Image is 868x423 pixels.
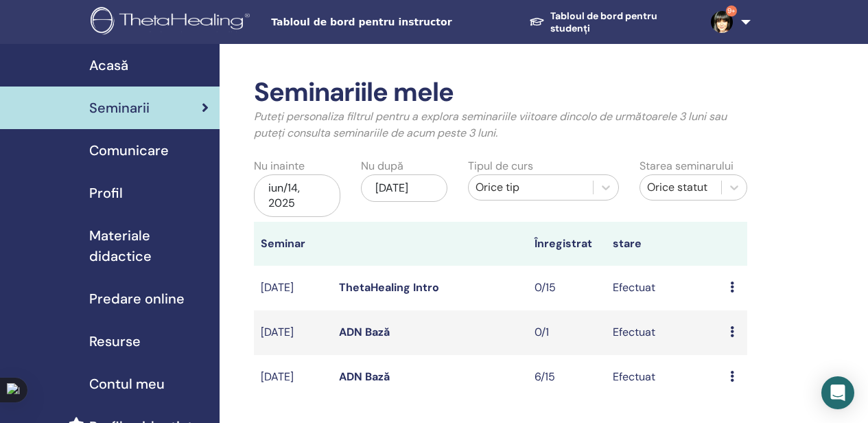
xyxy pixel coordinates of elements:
img: logo.png [91,7,255,38]
p: Puteți personaliza filtrul pentru a explora seminariile viitoare dincolo de următoarele 3 luni sa... [254,108,747,141]
div: Orice statut [647,179,714,196]
label: Nu inainte [254,158,305,174]
span: Predare online [89,288,185,309]
td: 0/15 [528,266,606,310]
span: Comunicare [89,140,169,161]
th: Seminar [254,222,332,266]
span: Contul meu [89,374,165,394]
span: Tabloul de bord pentru instructor [271,15,477,30]
td: Efectuat [606,266,723,310]
span: Seminarii [89,98,150,118]
label: Starea seminarului [640,158,734,174]
td: [DATE] [254,355,332,400]
div: iun/14, 2025 [254,174,340,217]
td: Efectuat [606,355,723,400]
div: Open Intercom Messenger [821,376,854,409]
span: Resurse [89,331,141,352]
td: Efectuat [606,310,723,355]
span: Profil [89,183,123,203]
label: Tipul de curs [468,158,533,174]
th: stare [606,222,723,266]
span: Materiale didactice [89,225,209,266]
div: Orice tip [476,179,586,196]
label: Nu după [361,158,403,174]
td: [DATE] [254,310,332,355]
a: ADN Bază [339,325,390,339]
a: Tabloul de bord pentru studenți [518,3,699,41]
span: Acasă [89,55,128,76]
div: [DATE] [361,174,447,202]
td: 6/15 [528,355,606,400]
img: default.jpg [711,11,733,33]
th: Înregistrat [528,222,606,266]
a: ADN Bază [339,369,390,384]
td: [DATE] [254,266,332,310]
h2: Seminariile mele [254,77,747,108]
span: 9+ [726,5,737,16]
a: ThetaHealing Intro [339,280,439,295]
img: graduation-cap-white.svg [529,16,544,27]
td: 0/1 [528,310,606,355]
